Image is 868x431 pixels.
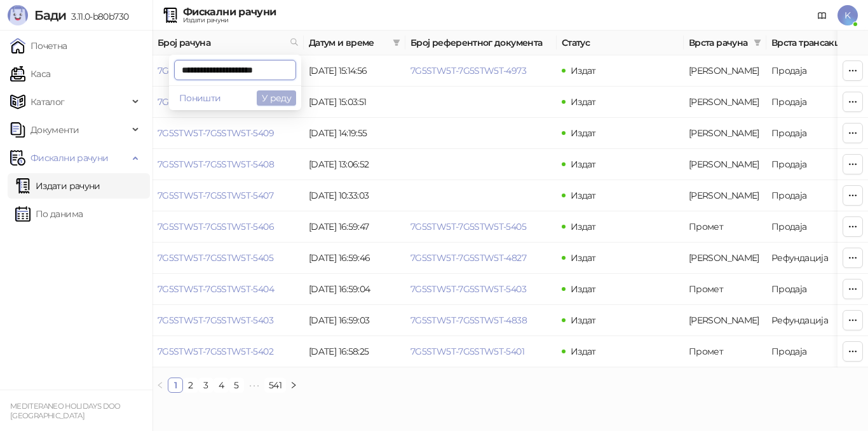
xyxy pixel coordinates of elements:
[684,243,766,274] td: Аванс
[183,7,276,17] div: Фискални рачуни
[10,33,67,59] a: Почетна
[198,378,214,393] li: 3
[571,221,596,232] span: Издат
[410,314,527,326] a: 7G5STW5T-7G5STW5T-4838
[684,31,766,55] th: Врста рачуна
[304,305,405,336] td: [DATE] 16:59:03
[153,336,304,367] td: 7G5STW5T-7G5STW5T-5402
[571,314,596,326] span: Издат
[684,274,766,305] td: Промет
[199,378,213,392] a: 3
[10,402,121,420] small: MEDITERANEO HOLIDAYS DOO [GEOGRAPHIC_DATA]
[34,8,66,23] span: Бади
[304,87,405,118] td: [DATE] 15:03:51
[571,252,596,264] span: Издат
[410,283,526,295] a: 7G5STW5T-7G5STW5T-5403
[183,17,276,24] div: Издати рачуни
[684,118,766,149] td: Аванс
[158,314,273,326] a: 7G5STW5T-7G5STW5T-5403
[214,378,229,393] li: 4
[684,55,766,87] td: Аванс
[15,201,83,227] a: По данима
[557,31,684,55] th: Статус
[689,36,749,50] span: Врста рачуна
[771,36,857,50] span: Врста трансакције
[837,5,858,25] span: K
[410,65,526,76] a: 7G5STW5T-7G5STW5T-4973
[286,378,301,393] button: right
[153,305,304,336] td: 7G5STW5T-7G5STW5T-5403
[153,31,304,55] th: Број рачуна
[290,381,297,389] span: right
[751,33,764,52] span: filter
[153,378,168,393] button: left
[244,378,264,393] li: Следећих 5 Страна
[286,378,301,393] li: Следећа страна
[31,145,108,171] span: Фискални рачуни
[410,346,524,357] a: 7G5STW5T-7G5STW5T-5401
[684,149,766,180] td: Аванс
[174,90,226,106] button: Поништи
[571,283,596,295] span: Издат
[31,89,65,115] span: Каталог
[304,118,405,149] td: [DATE] 14:19:55
[571,127,596,139] span: Издат
[183,378,198,393] li: 2
[158,283,274,295] a: 7G5STW5T-7G5STW5T-5404
[309,36,388,50] span: Датум и време
[684,336,766,367] td: Промет
[15,173,100,199] a: Издати рачуни
[257,90,296,106] button: У реду
[571,346,596,357] span: Издат
[31,117,79,143] span: Документи
[158,252,273,264] a: 7G5STW5T-7G5STW5T-5405
[158,159,274,170] a: 7G5STW5T-7G5STW5T-5408
[390,33,403,52] span: filter
[158,190,273,201] a: 7G5STW5T-7G5STW5T-5407
[304,211,405,243] td: [DATE] 16:59:47
[754,39,761,46] span: filter
[153,274,304,305] td: 7G5STW5T-7G5STW5T-5404
[264,378,286,393] li: 541
[153,211,304,243] td: 7G5STW5T-7G5STW5T-5406
[158,127,274,139] a: 7G5STW5T-7G5STW5T-5409
[265,378,285,392] a: 541
[571,65,596,76] span: Издат
[304,149,405,180] td: [DATE] 13:06:52
[571,190,596,201] span: Издат
[66,11,128,22] span: 3.11.0-b80b730
[571,159,596,170] span: Издат
[8,5,28,25] img: Logo
[158,36,285,50] span: Број рачуна
[304,55,405,87] td: [DATE] 15:14:56
[684,87,766,118] td: Аванс
[158,96,271,108] a: 7G5STW5T-7G5STW5T-5410
[168,378,182,392] a: 1
[153,118,304,149] td: 7G5STW5T-7G5STW5T-5409
[684,180,766,211] td: Аванс
[10,61,50,87] a: Каса
[304,180,405,211] td: [DATE] 10:33:03
[214,378,228,392] a: 4
[158,65,269,76] a: 7G5STW5T-7G5STW5T-5411
[244,378,264,393] span: •••
[184,378,198,392] a: 2
[304,336,405,367] td: [DATE] 16:58:25
[410,252,526,264] a: 7G5STW5T-7G5STW5T-4827
[393,39,400,46] span: filter
[156,381,164,389] span: left
[229,378,244,393] li: 5
[229,378,243,392] a: 5
[153,243,304,274] td: 7G5STW5T-7G5STW5T-5405
[304,274,405,305] td: [DATE] 16:59:04
[168,378,183,393] li: 1
[153,180,304,211] td: 7G5STW5T-7G5STW5T-5407
[684,211,766,243] td: Промет
[684,305,766,336] td: Аванс
[405,31,557,55] th: Број референтног документа
[812,5,832,25] a: Документација
[158,221,274,232] a: 7G5STW5T-7G5STW5T-5406
[153,149,304,180] td: 7G5STW5T-7G5STW5T-5408
[153,378,168,393] li: Претходна страна
[304,243,405,274] td: [DATE] 16:59:46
